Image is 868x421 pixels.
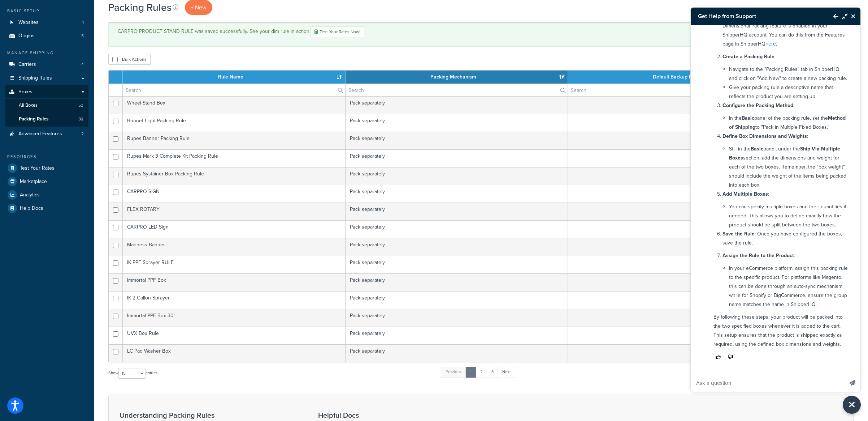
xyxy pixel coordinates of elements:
[123,238,346,256] td: Madness Banner
[722,132,848,141] p: :
[346,149,568,167] td: Pack separately
[123,114,346,132] td: Bonnet Light Packing Rule
[346,238,568,256] td: Pack separately
[18,131,62,137] span: Advanced Features
[81,131,84,137] span: 2
[311,26,364,37] a: Test Your Rates Now!
[346,71,568,84] th: Packing Mechanism: activate to sort column ascending
[729,83,848,101] li: Give your packing rule a descriptive name that reflects the product you are setting up.
[5,162,88,175] a: Test Your Rates
[5,16,88,29] a: Websites 1
[81,61,84,68] span: 4
[713,312,848,349] p: By following these steps, your product will be packed into the two specified boxes whenever it is...
[5,154,88,160] div: Resources
[487,367,498,378] a: 3
[726,352,735,362] button: Thumbs down
[20,205,43,212] span: Help Docs
[713,352,723,362] button: Thumbs up
[346,114,568,132] td: Pack separately
[5,112,88,126] li: Packing Rules
[838,8,848,25] button: Minimize Resource Center
[19,116,48,122] span: Packing Rules
[18,75,52,81] span: Shipping Rules
[751,145,763,153] strong: Basic
[346,220,568,238] td: Pack separately
[722,52,848,61] p: :
[722,190,768,198] strong: Add Multiple Boxes
[123,327,346,344] td: UVX Box Rule
[5,16,88,29] li: Websites
[346,291,568,309] td: Pack separately
[123,291,346,309] td: IK 2 Gallon Sprayer
[5,127,88,141] a: Advanced Features 2
[81,33,84,39] span: 5
[5,202,88,215] a: Help Docs
[722,102,793,109] strong: Configure the Packing Method
[108,368,157,379] label: Show entries
[5,29,88,43] li: Origins
[722,252,794,259] strong: Assign the Rule to the Product
[123,256,346,273] td: IK PPF Sprayer RULE
[118,26,844,37] div: CARPRO PRODUCT STAND RULE was saved successfully. See your dim rule in action
[5,99,88,112] a: All Boxes 53
[5,29,88,43] a: Origins 5
[5,58,88,71] li: Carriers
[722,12,848,48] p: : First, ensure that the Dimensional Packing feature is enabled in your ShipperHQ account. You ca...
[5,85,88,99] a: Boxes
[729,264,848,309] li: In your eCommerce platform, assign this packing rule to the specific product. For platforms like ...
[123,96,346,114] td: Wheel Stand Box
[191,3,207,12] span: + New
[346,327,568,344] td: Pack separately
[346,167,568,185] td: Pack separately
[722,53,774,60] strong: Create a Packing Rule
[5,85,88,127] li: Boxes
[346,309,568,327] td: Pack separately
[346,84,568,96] input: Search
[123,167,346,185] td: Rupes Systainer Box Packing Rule
[848,12,860,21] button: Close Resource Center
[123,273,346,291] td: Immortal PPF Box
[729,114,848,132] li: In the panel of the packing rule, set the to "Pack in Multiple Fixed Boxes."
[346,96,568,114] td: Pack separately
[18,20,39,26] span: Websites
[123,185,346,203] td: CARPRO SIGN
[5,8,88,14] div: Basic Setup
[5,175,88,188] a: Marketplace
[78,116,83,122] span: 32
[20,192,40,198] span: Analytics
[691,8,826,25] h3: Get Help from Support
[123,149,346,167] td: Rupes Mark 3 Complete Kit Packing Rule
[5,72,88,85] a: Shipping Rules
[5,50,88,56] div: Manage Shipping
[844,374,860,392] button: Send message
[722,101,848,110] p: :
[346,256,568,273] td: Pack separately
[123,220,346,238] td: CARPRO LED Sign
[19,102,38,109] span: All Boxes
[20,165,55,171] span: Test Your Rates
[346,203,568,220] td: Pack separately
[5,99,88,112] li: All Boxes
[123,344,346,362] td: LC Pad Washer Box
[78,102,83,109] span: 53
[742,114,754,122] strong: Basic
[568,71,791,84] th: Default Backup Rule: activate to sort column ascending
[18,61,36,68] span: Carriers
[120,411,300,419] h3: Understanding Packing Rules
[5,188,88,201] li: Analytics
[346,273,568,291] td: Pack separately
[498,367,515,378] a: Next
[722,251,848,260] p: :
[729,65,848,83] li: Navigate to the "Packing Rules" tab in ShipperHQ and click on "Add New" to create a new packing r...
[722,230,755,238] strong: Save the Rule
[722,190,848,199] p: :
[108,0,172,14] h1: Packing Rules
[568,84,790,96] input: Search
[318,411,467,419] h3: Helpful Docs
[346,185,568,203] td: Pack separately
[729,144,848,190] li: Still in the panel, under the section, add the dimensions and weight for each of the two boxes. R...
